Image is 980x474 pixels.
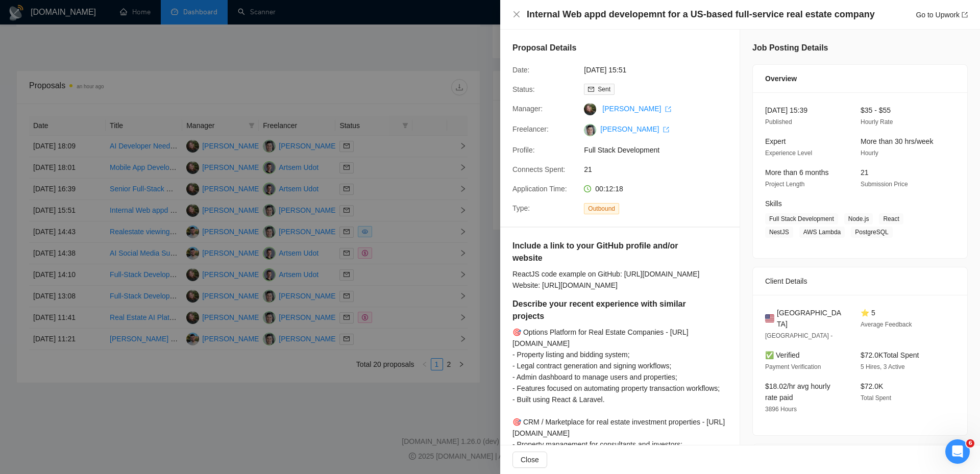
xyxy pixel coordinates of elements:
span: Outbound [584,203,619,214]
span: React [879,213,903,224]
iframe: Intercom live chat [945,439,970,464]
div: ReactJS code example on GitHub: [URL][DOMAIN_NAME] Website: [URL][DOMAIN_NAME] [512,268,710,291]
span: Expert [765,137,786,145]
span: PostgreSQL [851,227,892,238]
span: [GEOGRAPHIC_DATA] [777,307,844,330]
span: $72.0K [861,382,883,390]
span: Hourly Rate [861,118,893,126]
span: $35 - $55 [861,106,891,114]
h5: Job Posting Details [752,42,828,54]
button: Close [512,452,547,468]
span: 21 [584,164,737,175]
span: Total Spent [861,394,891,402]
span: ⭐ 5 [861,309,875,317]
span: AWS Lambda [799,227,845,238]
span: Hourly [861,149,878,157]
span: 00:12:18 [595,185,623,193]
span: Manager: [512,105,543,113]
div: Client Details [765,267,955,295]
span: export [962,12,968,18]
span: export [663,127,669,133]
span: Type: [512,204,530,212]
a: Go to Upworkexport [916,11,968,19]
span: close [512,10,521,18]
span: More than 6 months [765,168,829,177]
span: Full Stack Development [584,144,737,156]
span: Status: [512,85,535,93]
span: $72.0K Total Spent [861,351,919,359]
a: [PERSON_NAME] export [600,125,669,133]
div: Job Description [765,444,955,472]
span: [DATE] 15:51 [584,64,737,76]
span: export [665,106,671,112]
span: [GEOGRAPHIC_DATA] - [765,332,832,339]
span: Published [765,118,792,126]
span: $18.02/hr avg hourly rate paid [765,382,830,402]
span: 21 [861,168,869,177]
span: NestJS [765,227,793,238]
span: 6 [966,439,974,447]
img: 🇺🇸 [765,313,774,324]
span: 3896 Hours [765,406,797,413]
span: Full Stack Development [765,213,838,224]
h4: Internal Web appd developemnt for a US-based full-service real estate company [527,8,875,21]
span: clock-circle [584,185,591,192]
h5: Proposal Details [512,42,576,54]
span: mail [588,86,594,92]
span: Node.js [844,213,873,224]
span: [DATE] 15:39 [765,106,807,114]
span: Freelancer: [512,125,549,133]
h5: Include a link to your GitHub profile and/or website [512,240,680,264]
span: Connects Spent: [512,165,566,173]
span: More than 30 hrs/week [861,137,933,145]
span: Sent [598,86,610,93]
span: Profile: [512,146,535,154]
span: 5 Hires, 3 Active [861,363,905,370]
span: Payment Verification [765,363,821,370]
span: Submission Price [861,181,908,188]
span: Date: [512,66,529,74]
span: Experience Level [765,149,812,157]
span: Overview [765,73,797,84]
button: Close [512,10,521,19]
img: c1Tebym3BND9d52IcgAhOjDIggZNrr93DrArCnDDhQCo9DNa2fMdUdlKkX3cX7l7jn [584,124,596,136]
span: Project Length [765,181,804,188]
span: ✅ Verified [765,351,800,359]
span: Skills [765,199,782,208]
h5: Describe your recent experience with similar projects [512,298,695,322]
span: Application Time: [512,185,567,193]
span: Close [521,454,539,465]
span: Average Feedback [861,321,912,328]
a: [PERSON_NAME] export [602,105,671,113]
